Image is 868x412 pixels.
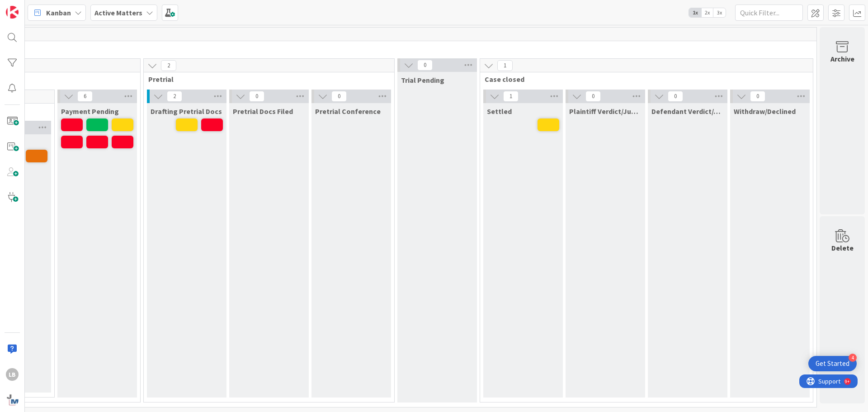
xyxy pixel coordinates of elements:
span: Pretrial Docs Filed [233,107,293,116]
span: Drafting Pretrial Docs [151,107,222,116]
span: 0 [331,91,347,102]
span: 1 [503,91,519,102]
span: 2x [701,8,713,17]
div: Open Get Started checklist, remaining modules: 4 [808,356,857,371]
div: Delete [831,242,854,253]
span: 2 [161,60,176,71]
span: 0 [417,60,433,71]
span: 0 [750,91,765,102]
span: Plaintiff Verdict/Judgment [569,107,642,116]
span: Support [19,1,41,12]
div: LB [6,368,19,381]
span: 1 [497,60,513,71]
span: 6 [77,91,93,102]
span: Settled [487,107,512,116]
span: Defendant Verdict/Judgment [651,107,724,116]
div: Archive [830,53,854,64]
span: 0 [585,91,601,102]
img: avatar [6,393,19,406]
input: Quick Filter... [735,5,803,21]
div: 4 [849,354,857,362]
span: Payment Pending [61,107,119,116]
div: 9+ [46,4,50,11]
b: Active Matters [94,8,142,17]
span: Case closed [485,75,802,84]
span: Pretrial [148,75,383,84]
span: Trial Pending [401,76,444,85]
span: Withdraw/Declined [734,107,796,116]
span: 0 [249,91,264,102]
span: Kanban [46,7,71,18]
div: Get Started [816,359,849,368]
span: 3x [713,8,726,17]
span: 2 [167,91,182,102]
span: 0 [668,91,683,102]
span: 1x [689,8,701,17]
span: Pretrial Conference [315,107,381,116]
img: Visit kanbanzone.com [6,6,19,19]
